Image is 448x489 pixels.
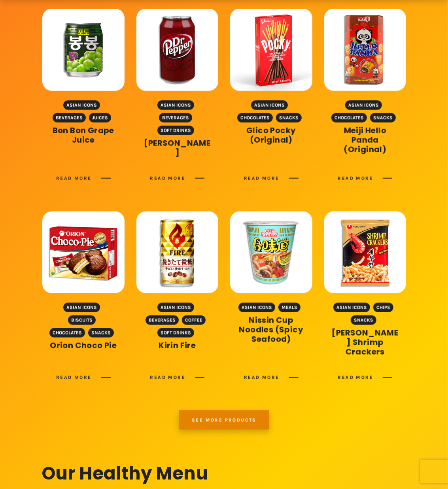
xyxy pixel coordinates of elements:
[159,340,196,351] a: Kirin Fire
[350,315,376,325] a: Snacks
[244,174,298,183] a: Read more
[370,113,395,123] a: Snacks
[157,100,194,110] a: Asian Icons
[239,315,303,345] a: Nissin Cup Noodles (Spicy Seafood)
[42,9,125,91] img: 0042_img63974402-300x300.png
[52,125,114,145] a: Bon Bon Grape Juice
[42,211,125,294] img: 0028_chocopie-300x300.png
[332,327,398,357] a: [PERSON_NAME] Shrimp Crackers
[251,100,288,110] a: Asian Icons
[68,315,95,325] a: Biscuits
[157,303,194,312] a: Asian Icons
[52,113,85,123] a: Beverages
[338,174,392,183] a: Read more
[88,328,114,338] a: Snacks
[333,303,370,312] a: Asian Icons
[238,303,275,312] a: Asian Icons
[324,211,406,294] img: 0018_nongshim-shrimp-flavored-cracker-300x300.png
[50,340,117,351] a: Orion Choco Pie
[159,113,192,123] a: Beverages
[179,411,269,430] a: See more products
[237,113,273,123] a: Chocolates
[56,373,110,382] a: Read more
[63,100,100,110] a: Asian Icons
[150,174,204,183] a: Read more
[338,373,392,382] a: Read more
[157,126,194,135] a: Soft Drinks
[150,373,204,382] a: Read more
[136,211,218,294] img: 0024_kirin-fire-300x300.png
[144,138,210,158] a: [PERSON_NAME]
[63,303,100,312] a: Asian Icons
[42,464,406,483] h2: Our Healthy Menu
[49,328,85,338] a: Chocolates
[373,303,393,312] a: Chips
[89,113,111,123] a: Juices
[345,100,382,110] a: Asian Icons
[56,174,110,183] a: Read more
[278,303,301,312] a: Meals
[136,9,218,91] img: 0041_git-2.23.0-intel-universal-mavericks-300x300.png
[230,211,312,294] img: 0019_nissin-spicy-seafood-cup-noodles-300x300.png
[157,328,194,338] a: Soft Drinks
[276,113,302,123] a: Snacks
[230,9,312,91] img: 0039_pocky-300x300.png
[244,373,298,382] a: Read more
[324,9,406,91] img: 0035_3757-meiji-hello-panda-chocolate-300x300.png
[182,315,206,325] a: Coffee
[344,125,386,155] a: Meiji Hello Panda (Original)
[146,315,179,325] a: Beverages
[246,125,296,145] a: Glico Pocky (Original)
[331,113,367,123] a: Chocolates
